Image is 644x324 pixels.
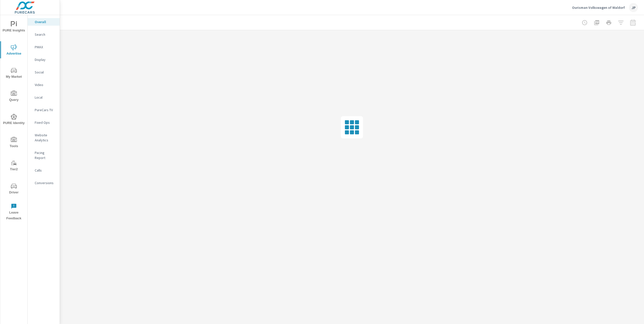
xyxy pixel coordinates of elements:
[35,120,56,125] p: Fixed Ops
[28,131,60,144] div: Website Analytics
[35,57,56,62] p: Display
[28,18,60,26] div: Overall
[28,149,60,161] div: Pacing Report
[2,183,26,195] span: Driver
[2,114,26,126] span: PURE Identity
[2,137,26,149] span: Tools
[35,180,56,185] p: Conversions
[2,67,26,80] span: My Market
[28,68,60,76] div: Social
[2,160,26,172] span: Tier2
[2,91,26,103] span: Query
[35,133,56,143] p: Website Analytics
[572,5,625,10] p: Ourisman Volkswagen of Waldorf
[2,44,26,57] span: Advertise
[35,95,56,100] p: Local
[35,168,56,173] p: Calls
[28,167,60,174] div: Calls
[629,3,638,12] div: JP
[28,56,60,63] div: Display
[28,43,60,51] div: PMAX
[0,15,27,223] div: nav menu
[35,82,56,87] p: Video
[2,203,26,221] span: Leave Feedback
[35,32,56,37] p: Search
[2,21,26,33] span: PURE Insights
[35,107,56,112] p: PureCars TV
[28,106,60,114] div: PureCars TV
[28,119,60,126] div: Fixed Ops
[35,19,56,24] p: Overall
[35,70,56,75] p: Social
[28,81,60,89] div: Video
[28,94,60,101] div: Local
[28,179,60,187] div: Conversions
[35,150,56,160] p: Pacing Report
[28,31,60,38] div: Search
[35,45,56,50] p: PMAX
